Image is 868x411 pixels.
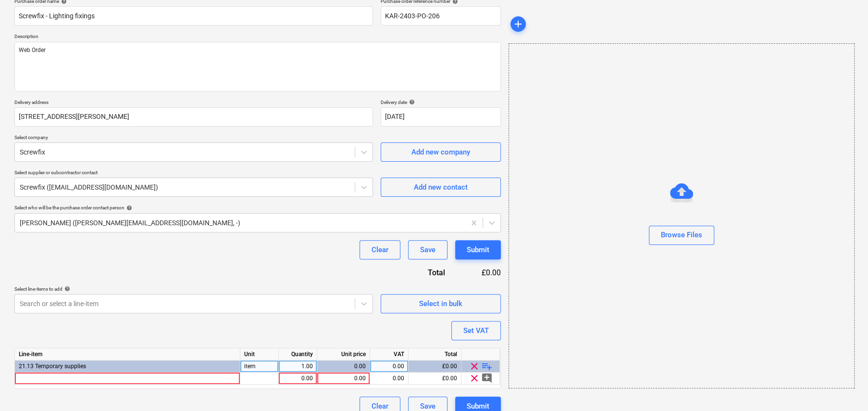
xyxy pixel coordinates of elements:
[481,360,493,372] span: playlist_add
[414,181,468,193] div: Add new contact
[381,99,501,105] div: Delivery date
[419,297,462,310] div: Select in bulk
[451,321,501,340] button: Set VAT
[14,6,373,26] input: Document name
[381,107,501,127] input: Delivery date not specified
[15,348,240,360] div: Line-item
[508,43,855,388] div: Browse Files
[469,360,480,372] span: clear
[381,142,501,162] button: Add new company
[409,372,461,385] div: £0.00
[409,348,461,360] div: Total
[14,33,501,41] p: Description
[381,178,501,197] button: Add new contact
[408,240,447,259] button: Save
[14,107,373,127] input: Delivery address
[469,372,480,384] span: clear
[460,267,501,278] div: £0.00
[374,360,404,372] div: 0.00
[370,348,409,360] div: VAT
[317,348,370,360] div: Unit price
[463,324,489,337] div: Set VAT
[14,286,373,292] div: Select line-items to add
[820,365,868,411] iframe: Chat Widget
[381,294,501,313] button: Select in bulk
[321,360,366,372] div: 0.00
[411,146,470,158] div: Add new company
[374,372,404,385] div: 0.00
[240,348,279,360] div: Unit
[19,363,86,370] span: 21.13 Temporary supplies
[14,99,373,107] p: Delivery address
[240,360,279,372] div: item
[14,169,373,178] p: Select supplier or subcontractor contact
[14,134,373,142] p: Select company
[279,348,317,360] div: Quantity
[283,360,313,372] div: 1.00
[124,205,132,211] span: help
[661,229,702,241] div: Browse Files
[407,99,415,105] span: help
[62,286,70,292] span: help
[455,240,501,259] button: Submit
[372,244,388,256] div: Clear
[420,244,435,256] div: Save
[649,226,714,245] button: Browse Files
[283,372,313,385] div: 0.00
[14,42,501,91] textarea: Web Order
[14,205,501,211] div: Select who will be the purchase order contact person
[481,372,493,384] span: add_comment
[409,360,461,372] div: £0.00
[381,6,501,26] input: Reference number
[376,267,460,278] div: Total
[512,18,524,30] span: add
[467,244,489,256] div: Submit
[360,240,400,259] button: Clear
[321,372,366,385] div: 0.00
